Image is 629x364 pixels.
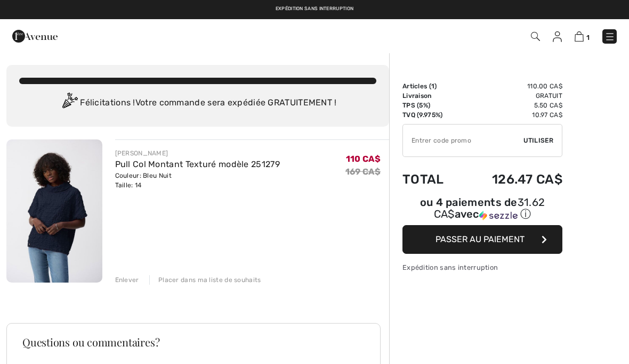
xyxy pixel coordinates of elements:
span: Passer au paiement [436,234,525,244]
a: Pull Col Montant Texturé modèle 251279 [115,159,280,169]
div: ou 4 paiements de31.62 CA$avecSezzle Cliquez pour en savoir plus sur Sezzle [402,197,562,225]
a: 1 [575,30,590,43]
button: Passer au paiement [402,225,562,254]
img: Mes infos [553,31,562,42]
td: Total [402,161,462,197]
td: 10.97 CA$ [462,110,562,120]
s: 169 CA$ [345,167,381,177]
td: 5.50 CA$ [462,101,562,110]
img: Menu [604,31,615,42]
td: 126.47 CA$ [462,161,562,197]
span: Utiliser [523,136,553,145]
img: Congratulation2.svg [59,93,80,114]
div: Couleur: Bleu Nuit Taille: 14 [115,171,280,190]
input: Code promo [403,125,523,156]
td: TPS (5%) [402,101,462,110]
td: TVQ (9.975%) [402,110,462,120]
span: 1 [431,82,434,90]
span: 31.62 CA$ [434,196,545,220]
div: ou 4 paiements de avec [402,197,562,221]
img: Sezzle [479,211,518,220]
div: Expédition sans interruption [402,262,562,272]
a: 1ère Avenue [12,30,58,40]
div: Placer dans ma liste de souhaits [149,275,261,285]
div: Félicitations ! Votre commande sera expédiée GRATUITEMENT ! [19,93,376,114]
img: Recherche [531,32,540,41]
span: 1 [586,34,590,42]
td: Articles ( ) [402,81,462,91]
h3: Questions ou commentaires? [22,337,365,348]
img: 1ère Avenue [12,26,58,47]
div: [PERSON_NAME] [115,148,280,158]
td: 110.00 CA$ [462,81,562,91]
span: 110 CA$ [346,154,381,164]
img: Pull Col Montant Texturé modèle 251279 [6,139,102,283]
td: Gratuit [462,91,562,101]
div: Enlever [115,275,139,285]
img: Panier d'achat [575,31,584,42]
td: Livraison [402,91,462,101]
